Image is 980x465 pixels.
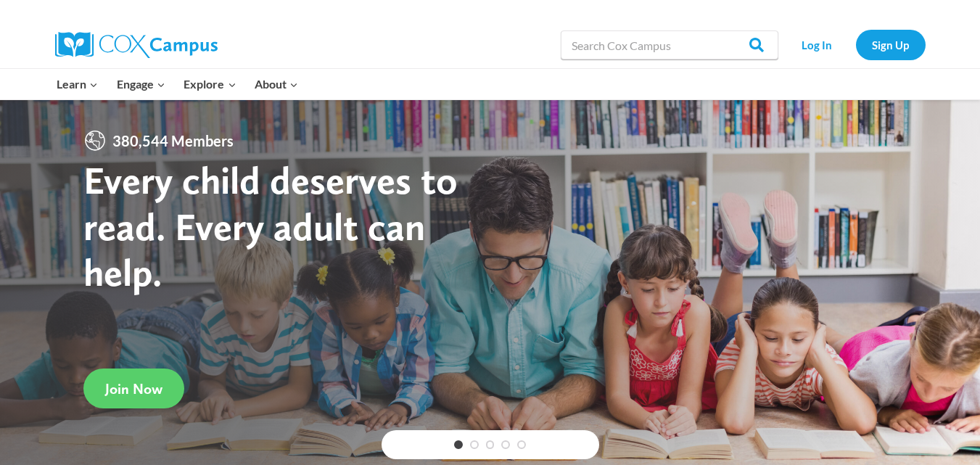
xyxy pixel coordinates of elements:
nav: Secondary Navigation [786,30,926,59]
a: Sign Up [856,30,926,59]
a: 3 [486,440,495,449]
span: 380,544 Members [107,129,239,152]
a: 2 [470,440,479,449]
strong: Every child deserves to read. Every adult can help. [83,157,458,295]
a: 5 [517,440,526,449]
span: Learn [57,75,98,94]
img: Cox Campus [55,32,218,58]
a: 4 [501,440,510,449]
span: Engage [117,75,165,94]
input: Search Cox Campus [561,30,778,59]
a: Join Now [83,369,184,408]
a: 1 [454,440,463,449]
span: Explore [184,75,236,94]
nav: Primary Navigation [48,69,308,99]
span: About [255,75,298,94]
a: Log In [786,30,849,59]
span: Join Now [105,380,162,398]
